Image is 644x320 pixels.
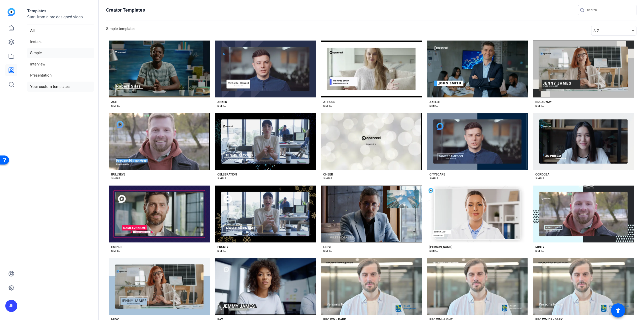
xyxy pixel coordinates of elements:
[535,104,544,108] div: SIMPLE
[615,307,621,313] mat-icon: accessibility
[27,59,94,69] li: Interview
[217,245,228,249] div: FROSTY
[27,70,94,81] li: Presentation
[429,176,438,181] div: SIMPLE
[323,245,331,249] div: LEEVI
[111,176,120,181] div: SIMPLE
[323,104,332,108] div: SIMPLE
[215,186,316,242] button: Template image
[106,26,136,35] h3: Simple templates
[5,300,17,312] div: JK
[215,258,316,315] button: Template image
[535,176,544,181] div: SIMPLE
[321,258,422,315] button: Template image
[427,186,528,242] button: Template image
[535,249,544,253] div: SIMPLE
[109,258,210,315] button: Template image
[27,9,46,13] strong: Templates
[429,172,445,176] div: CITYSCAPE
[429,104,438,108] div: SIMPLE
[321,41,422,97] button: Template image
[427,113,528,170] button: Template image
[323,100,335,104] div: ATTICUS
[535,100,552,104] div: BROADWAY
[323,249,332,253] div: SIMPLE
[215,41,316,97] button: Template image
[533,113,634,170] button: Template image
[215,113,316,170] button: Template image
[323,172,333,176] div: CHEER
[111,245,122,249] div: EMPIRE
[429,245,452,249] div: [PERSON_NAME]
[27,48,94,58] li: Simple
[111,100,117,104] div: ACE
[106,7,145,13] h1: Creator Templates
[533,258,634,315] button: Template image
[27,25,94,36] li: All
[8,8,15,16] img: blue-gradient.svg
[217,249,226,253] div: SIMPLE
[109,186,210,242] button: Template image
[111,172,125,176] div: BULLSEYE
[535,245,544,249] div: MINTY
[111,104,120,108] div: SIMPLE
[535,172,549,176] div: CORDOBA
[593,29,599,33] span: A-Z
[429,100,440,104] div: AXELLE
[587,7,632,13] input: Search
[217,104,226,108] div: SIMPLE
[217,172,237,176] div: CELEBRATION
[323,176,332,181] div: SIMPLE
[109,113,210,170] button: Template image
[111,249,120,253] div: SIMPLE
[429,249,438,253] div: SIMPLE
[217,176,226,181] div: SIMPLE
[217,100,227,104] div: ANKER
[533,186,634,242] button: Template image
[427,41,528,97] button: Template image
[27,14,94,24] p: Start from a pre-designed video
[27,82,94,92] li: Your custom templates
[427,258,528,315] button: Template image
[533,41,634,97] button: Template image
[109,41,210,97] button: Template image
[27,37,94,47] li: Instant
[321,186,422,242] button: Template image
[321,113,422,170] button: Template image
